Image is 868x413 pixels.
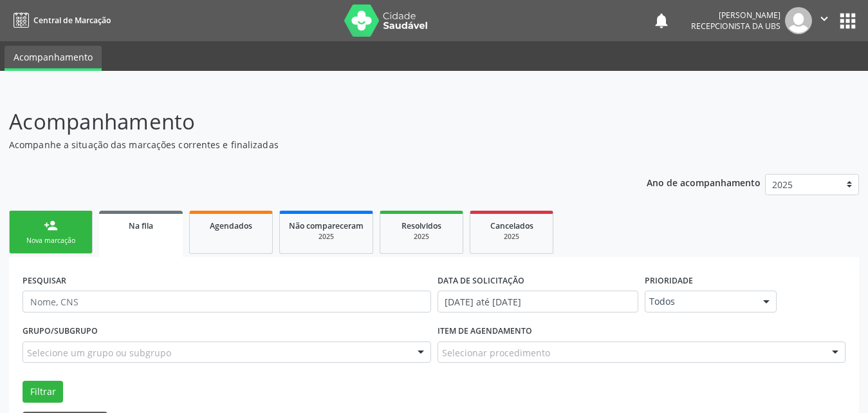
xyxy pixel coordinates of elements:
span: Resolvidos [402,220,441,231]
div: person_add [44,218,58,233]
img: img [785,7,812,34]
span: Não compareceram [289,220,364,231]
button: notifications [652,12,670,30]
label: Prioridade [645,271,693,291]
span: Selecionar procedimento [442,346,550,360]
div: [PERSON_NAME] [691,10,780,21]
span: Na fila [129,220,153,231]
label: PESQUISAR [23,271,66,291]
input: Nome, CNS [23,291,431,312]
span: Selecione um grupo ou subgrupo [27,346,171,360]
button: apps [836,10,859,32]
span: Todos [649,295,750,308]
i:  [817,12,831,26]
button: Filtrar [23,381,63,403]
label: DATA DE SOLICITAÇÃO [438,271,524,291]
div: 2025 [389,232,454,242]
label: Item de agendamento [438,322,532,341]
input: Selecione um intervalo [438,291,638,312]
a: Central de Marcação [9,10,111,31]
button:  [812,7,836,34]
div: Nova marcação [19,236,83,245]
div: 2025 [289,232,364,242]
div: 2025 [479,232,544,242]
p: Ano de acompanhamento [647,174,761,190]
span: Cancelados [490,220,533,231]
span: Recepcionista da UBS [691,21,780,32]
p: Acompanhamento [9,106,604,138]
label: Grupo/Subgrupo [23,322,98,341]
span: Central de Marcação [33,15,111,26]
p: Acompanhe a situação das marcações correntes e finalizadas [9,138,604,151]
span: Agendados [210,220,252,231]
a: Acompanhamento [5,46,102,71]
